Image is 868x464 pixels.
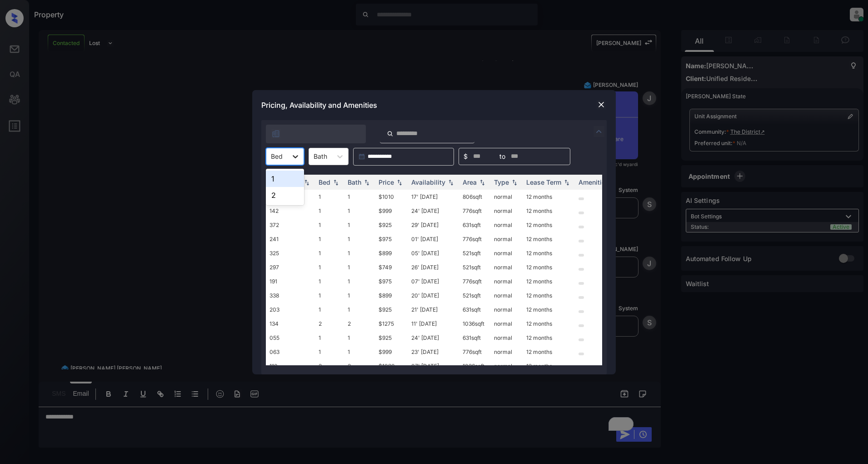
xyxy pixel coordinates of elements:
td: 372 [266,218,315,232]
td: 1 [344,204,375,218]
td: normal [490,303,523,317]
div: Price [379,178,394,186]
td: 26' [DATE] [408,260,459,274]
div: Bed [319,178,330,186]
td: 07' [DATE] [408,274,459,288]
td: 1 [315,190,344,204]
td: 12 months [523,317,575,331]
td: $1010 [375,190,408,204]
img: icon-zuma [271,129,280,138]
td: 17' [DATE] [408,190,459,204]
td: 1 [315,246,344,260]
td: $749 [375,260,408,274]
td: 1 [344,331,375,345]
td: normal [490,246,523,260]
td: 055 [266,331,315,345]
td: 2 [344,359,375,373]
td: $975 [375,274,408,288]
td: 1 [344,303,375,317]
span: to [499,151,505,161]
td: 241 [266,232,315,246]
td: 1036 sqft [459,317,490,331]
td: normal [490,218,523,232]
td: 063 [266,345,315,359]
td: 12 months [523,288,575,303]
td: 1 [315,331,344,345]
img: sorting [362,179,371,185]
td: 1 [344,345,375,359]
td: 05' [DATE] [408,246,459,260]
td: 1036 sqft [459,359,490,373]
td: 2 [344,317,375,331]
td: 1 [344,260,375,274]
td: 776 sqft [459,274,490,288]
img: sorting [302,179,311,185]
div: Type [494,178,509,186]
td: 12 months [523,345,575,359]
td: 631 sqft [459,218,490,232]
td: 12 months [523,190,575,204]
td: 12 months [523,260,575,274]
td: 24' [DATE] [408,204,459,218]
td: 1 [344,274,375,288]
td: 1 [315,303,344,317]
td: 1 [344,218,375,232]
td: 521 sqft [459,260,490,274]
span: $ [464,151,468,161]
td: 134 [266,317,315,331]
td: normal [490,331,523,345]
td: $925 [375,218,408,232]
td: $899 [375,288,408,303]
td: 2 [315,359,344,373]
td: 1 [344,246,375,260]
td: $1275 [375,317,408,331]
td: 776 sqft [459,345,490,359]
td: $999 [375,345,408,359]
div: Amenities [579,178,609,186]
td: 142 [266,204,315,218]
td: 2 [315,317,344,331]
td: 07' [DATE] [408,359,459,373]
td: $925 [375,303,408,317]
td: 12 months [523,274,575,288]
td: 01' [DATE] [408,232,459,246]
img: sorting [331,179,340,185]
td: normal [490,288,523,303]
div: 2 [266,187,304,203]
td: normal [490,232,523,246]
img: sorting [510,179,519,185]
td: 1 [315,204,344,218]
div: Area [463,178,477,186]
td: 23' [DATE] [408,345,459,359]
td: 325 [266,246,315,260]
td: 12 months [523,359,575,373]
div: Lease Term [526,178,561,186]
td: 776 sqft [459,204,490,218]
td: normal [490,345,523,359]
td: 21' [DATE] [408,303,459,317]
img: icon-zuma [387,130,394,138]
td: 24' [DATE] [408,331,459,345]
td: 1 [315,274,344,288]
td: normal [490,204,523,218]
td: 12 months [523,218,575,232]
div: Availability [411,178,445,186]
td: 1 [315,260,344,274]
td: $1080 [375,359,408,373]
img: sorting [478,179,487,185]
div: Bath [348,178,361,186]
td: 806 sqft [459,190,490,204]
div: Pricing, Availability and Amenities [252,90,616,120]
td: 1 [315,232,344,246]
td: $925 [375,331,408,345]
td: 1 [315,345,344,359]
td: normal [490,190,523,204]
td: 12 months [523,232,575,246]
td: 12 months [523,331,575,345]
td: $999 [375,204,408,218]
td: 110 [266,359,315,373]
td: 776 sqft [459,232,490,246]
img: close [597,100,606,109]
td: 12 months [523,204,575,218]
td: 338 [266,288,315,303]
